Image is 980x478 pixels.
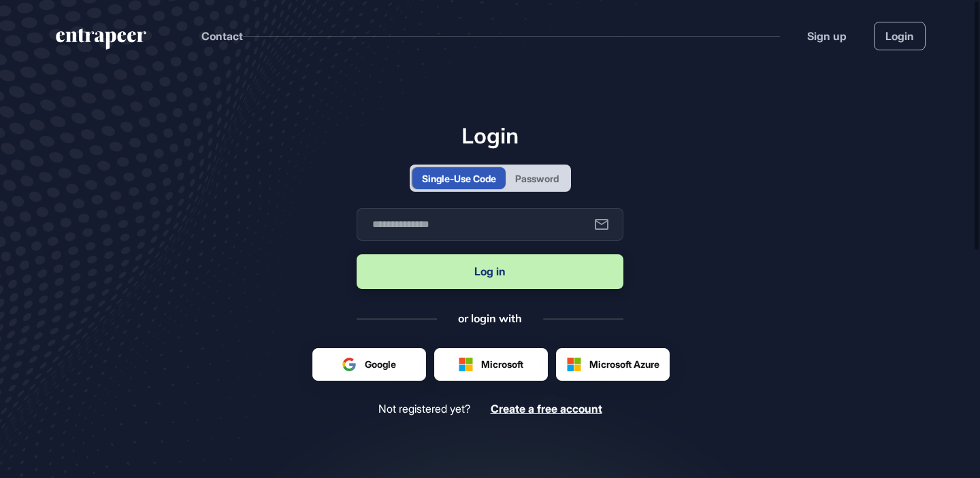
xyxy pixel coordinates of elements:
div: or login with [458,311,522,326]
a: Create a free account [491,403,602,415]
h1: Login [357,122,623,148]
span: Not registered yet? [378,403,470,415]
span: Create a free account [491,402,602,415]
button: Contact [201,27,243,45]
a: entrapeer-logo [54,29,148,54]
button: Log in [357,254,623,289]
a: Sign up [807,28,847,44]
a: Login [874,22,926,50]
div: Password [515,171,559,186]
div: Single-Use Code [422,171,496,186]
